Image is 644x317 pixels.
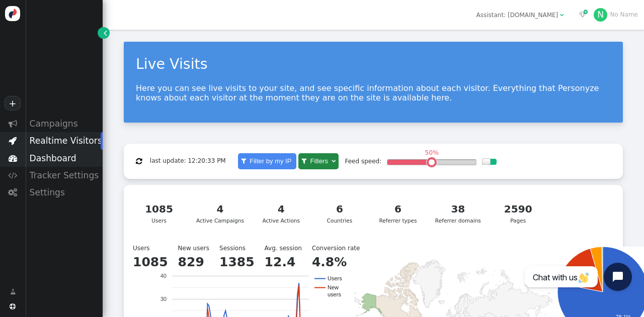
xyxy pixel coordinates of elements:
[332,158,336,164] span: 
[345,157,381,166] div: Feed speed:
[318,201,361,217] div: 6
[150,158,226,165] span: last update: 12:20:33 PM
[328,275,342,281] text: Users
[10,287,16,296] span: 
[497,201,539,217] div: 2590
[25,184,103,201] div: Settings
[133,244,178,253] td: Users
[9,136,17,145] span: 
[312,255,347,269] b: 4.8%
[298,153,339,169] a:  Filters 
[492,196,545,230] a: 2590Pages
[328,291,341,297] text: users
[138,201,180,225] div: Users
[308,157,330,165] span: Filters
[196,201,244,225] div: Active Campaigns
[377,201,419,225] div: Referrer types
[9,119,17,128] span: 
[10,303,16,309] span: 
[104,29,107,38] span: 
[25,115,103,132] div: Campaigns
[132,196,186,230] a: 1085Users
[594,11,638,18] a: NNo Name
[178,255,204,269] b: 829
[219,255,255,269] b: 1385
[8,188,17,196] span: 
[160,296,167,302] text: 30
[328,284,339,290] text: New
[98,27,110,39] a: 
[371,196,425,230] a: 6Referrer types
[301,158,306,164] span: 
[423,150,441,156] div: 50%
[430,196,486,230] a: 38Referrer domains
[196,201,244,217] div: 4
[241,158,246,164] span: 
[130,153,148,169] button: 
[265,255,296,269] b: 12.4
[318,201,361,225] div: Countries
[136,158,142,165] span: 
[435,201,481,225] div: Referrer domains
[579,12,586,18] span: 
[377,201,419,217] div: 6
[560,12,564,18] span: 
[312,244,370,253] td: Conversion rate
[191,196,249,230] a: 4Active Campaigns
[594,8,607,22] div: N
[160,273,167,279] text: 40
[178,244,219,253] td: New users
[4,284,22,299] a: 
[5,96,20,111] a: +
[248,157,293,165] span: Filter by my IP
[5,6,20,21] img: logo-icon.svg
[138,201,180,217] div: 1085
[435,201,481,217] div: 38
[265,244,312,253] td: Avg. session
[260,201,302,217] div: 4
[260,201,302,225] div: Active Actions
[8,171,17,179] span: 
[313,196,366,230] a: 6Countries
[136,54,611,75] div: Live Visits
[133,255,168,269] b: 1085
[497,201,539,225] div: Pages
[219,244,265,253] td: Sessions
[238,153,296,169] a:  Filter by my IP
[9,154,17,162] span: 
[25,167,103,184] div: Tracker Settings
[255,196,308,230] a: 4Active Actions
[25,150,103,167] div: Dashboard
[25,132,103,149] div: Realtime Visitors
[476,11,558,20] div: Assistant: [DOMAIN_NAME]
[136,83,611,102] p: Here you can see live visits to your site, and see specific information about each visitor. Every...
